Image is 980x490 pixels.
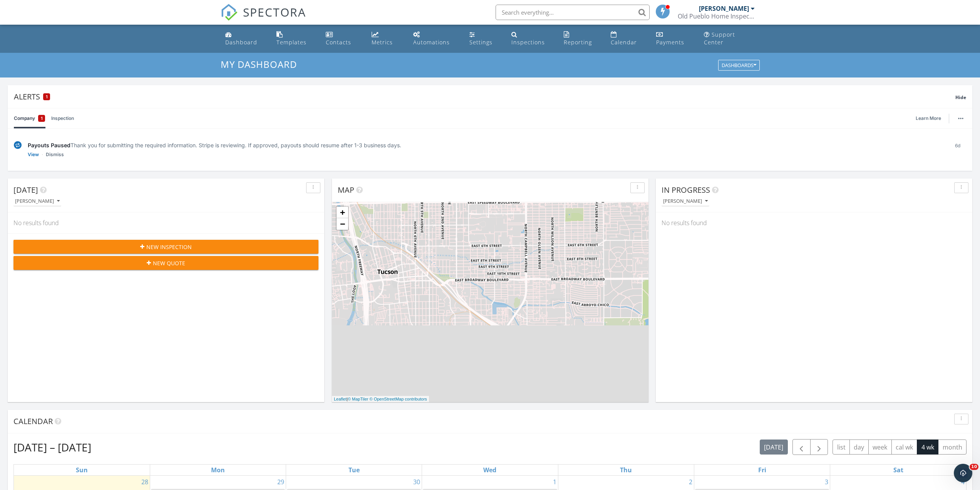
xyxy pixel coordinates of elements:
h2: [DATE] – [DATE] [13,439,91,455]
iframe: Intercom live chat [954,464,972,482]
button: [PERSON_NAME] [662,196,709,207]
div: | [332,396,429,402]
a: Automations (Basic) [410,28,460,50]
div: [PERSON_NAME] [663,199,708,204]
a: Leaflet [334,397,347,401]
button: day [849,439,869,455]
div: Alerts [14,91,955,102]
div: Dashboard [225,39,257,46]
a: Go to October 1, 2025 [551,476,558,488]
a: © MapTiler [348,397,369,401]
a: Zoom out [337,218,348,230]
span: SPECTORA [243,4,306,20]
div: [PERSON_NAME] [15,199,60,204]
button: New Inspection [13,240,318,254]
span: My Dashboard [221,58,297,71]
a: Saturday [892,465,905,475]
div: Inspections [511,39,545,46]
button: month [938,439,967,455]
div: Thank you for submitting the required information. Stripe is reviewing. If approved, payouts shou... [28,141,943,149]
span: New Inspection [146,243,192,251]
a: Metrics [369,28,404,50]
a: Tuesday [347,465,361,475]
span: Payouts Paused [28,142,70,148]
span: Calendar [13,416,53,426]
input: Search everything... [496,5,650,20]
button: New Quote [13,256,318,270]
a: View [28,151,39,158]
div: Calendar [611,39,637,46]
a: Contacts [323,28,362,50]
div: Contacts [326,39,351,46]
a: Settings [466,28,502,50]
span: 10 [970,464,978,470]
a: Dashboard [222,28,267,50]
img: under-review-2fe708636b114a7f4b8d.svg [14,141,22,149]
a: Go to October 2, 2025 [687,476,694,488]
div: Old Pueblo Home Inspection [678,12,755,20]
span: [DATE] [13,185,38,195]
div: Automations [413,39,450,46]
div: Payments [656,39,684,46]
a: Learn More [916,115,946,122]
a: Inspections [508,28,554,50]
a: Reporting [561,28,601,50]
a: SPECTORA [221,10,306,27]
img: The Best Home Inspection Software - Spectora [221,4,238,21]
div: No results found [8,212,324,233]
a: Thursday [618,465,633,475]
span: Map [338,185,354,195]
div: Dashboards [722,63,756,68]
a: Go to September 30, 2025 [412,476,422,488]
a: Company [14,108,45,128]
div: Templates [276,39,307,46]
div: Metrics [372,39,393,46]
div: Settings [469,39,493,46]
a: Calendar [608,28,647,50]
span: New Quote [153,259,185,267]
button: Previous [792,439,811,455]
a: Payments [653,28,695,50]
a: Dismiss [46,151,64,158]
button: list [833,439,850,455]
button: 4 wk [917,439,938,455]
a: Zoom in [337,207,348,218]
a: © OpenStreetMap contributors [370,397,427,401]
span: 1 [41,115,43,122]
a: Go to September 28, 2025 [140,476,150,488]
a: Friday [757,465,768,475]
img: ellipsis-632cfdd7c38ec3a7d453.svg [958,118,963,119]
a: Go to September 29, 2025 [276,476,286,488]
div: No results found [656,212,972,233]
div: [PERSON_NAME] [699,5,749,12]
div: Support Center [704,31,735,46]
span: In Progress [662,185,710,195]
button: [DATE] [760,439,788,455]
button: Next [810,439,828,455]
button: week [868,439,892,455]
a: Templates [273,28,317,50]
a: Sunday [74,465,89,475]
div: 6d [949,141,966,158]
a: Monday [209,465,226,475]
a: Inspection [51,108,74,128]
button: [PERSON_NAME] [13,196,61,207]
div: Reporting [564,39,592,46]
span: 1 [46,94,48,99]
button: cal wk [891,439,918,455]
a: Wednesday [482,465,498,475]
a: Support Center [701,28,758,50]
button: Dashboards [718,60,760,71]
span: Hide [955,94,966,101]
a: Go to October 3, 2025 [823,476,830,488]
